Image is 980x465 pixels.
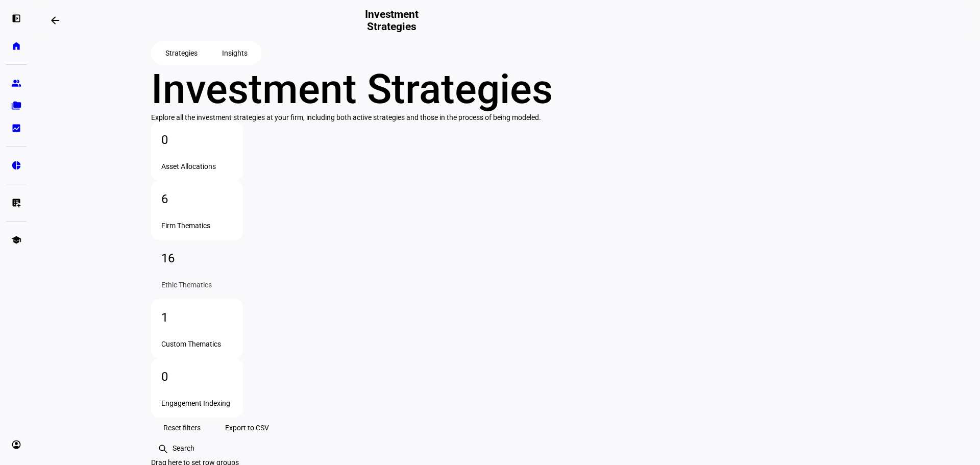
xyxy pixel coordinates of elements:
[6,118,27,138] a: bid_landscape
[165,43,198,63] span: Strategies
[6,73,27,93] a: group
[11,198,21,208] eth-mat-symbol: list_alt_add
[161,340,233,348] div: Custom Thematics
[6,95,27,116] a: folder_copy
[11,13,21,23] eth-mat-symbol: left_panel_open
[163,418,201,438] span: Reset filters
[49,14,61,27] mat-icon: arrow_backwards
[11,160,21,170] eth-mat-symbol: pie_chart
[171,443,255,453] input: Search
[6,36,27,56] a: home
[157,443,167,453] mat-icon: search
[161,162,233,170] div: Asset Allocations
[225,418,269,438] span: Export to CSV
[11,41,21,51] eth-mat-symbol: home
[161,222,233,230] div: Firm Thematics
[353,8,431,33] h2: Investment Strategies
[11,78,21,88] eth-mat-symbol: group
[161,369,233,385] div: 0
[151,113,862,121] div: Explore all the investment strategies at your firm, including both active strategies and those in...
[161,191,233,207] div: 6
[153,43,210,63] button: Strategies
[151,418,213,438] button: Reset filters
[151,65,862,113] div: Investment Strategies
[11,439,21,450] eth-mat-symbol: account_circle
[161,309,233,326] div: 1
[11,123,21,133] eth-mat-symbol: bid_landscape
[210,43,260,63] button: Insights
[161,132,233,148] div: 0
[161,399,233,407] div: Engagement Indexing
[222,43,248,63] span: Insights
[213,418,281,438] button: Export to CSV
[6,155,27,176] a: pie_chart
[11,235,21,245] eth-mat-symbol: school
[11,101,21,111] eth-mat-symbol: folder_copy
[161,250,233,266] div: 16
[161,281,233,289] div: Ethic Thematics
